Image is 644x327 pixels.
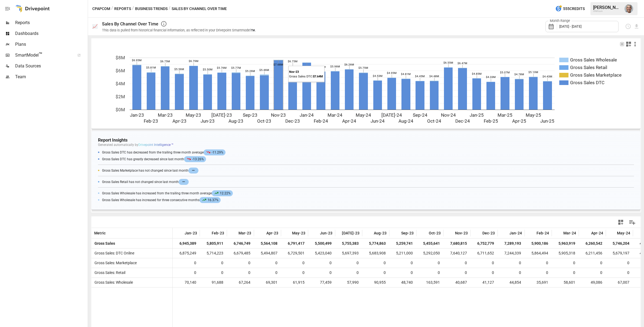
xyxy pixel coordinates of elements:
button: Manage Columns [626,216,638,228]
span: 91,688 [202,278,224,287]
span: 555 Credits [563,5,585,12]
span: [DATE] - [DATE] [559,24,581,28]
span: ™ [39,51,43,58]
span: 77,459 [311,278,332,287]
text: $4.45M [415,75,425,78]
span: 57,990 [338,278,359,287]
text: $4.33M [486,76,496,79]
span: 0 [419,258,441,268]
span: Gross Sales: Marketplace [92,261,137,265]
span: Gross Sales: Retail [92,270,125,275]
button: Download report [633,23,640,30]
span: 5,211,000 [392,248,414,258]
span: 6,791,417 [284,239,305,248]
text: [DATE]-24 [381,112,402,118]
div: / [132,5,134,12]
span: Gross Sales DTC has decreased from the trailing three month average [102,151,227,154]
span: 90,955 [365,278,387,287]
span: 6,679,485 [230,248,251,258]
text: $4.95M [387,71,397,74]
text: Sep-24 [413,112,427,118]
text: Jan-23 [130,112,144,118]
button: Reports [114,5,131,12]
text: Gross Sales DTC [570,80,604,85]
text: May-25 [526,112,541,118]
h4: Report Insights [98,138,634,143]
span: 0 [230,268,251,277]
span: Apr-24 [591,230,603,236]
span: 0 [609,258,630,268]
span: 7,680,815 [446,239,468,248]
text: $7.68M [273,63,283,66]
text: $5.77M [231,66,241,69]
text: Jun-23 [201,118,215,124]
p: Generated automatically by [98,143,634,147]
div: A chart. [91,50,636,129]
span: 5,864,494 [527,248,549,258]
text: Mar-25 [498,112,512,118]
text: Feb-25 [484,118,498,124]
text: $8M [116,55,125,60]
span: 0 [311,268,332,277]
span: 6,746,749 [230,239,251,248]
span: 5,805,911 [202,239,224,248]
img: Joe Megibow [625,4,633,13]
span: 0 [527,268,549,277]
span: Sep-23 [401,230,414,236]
span: 6,752,779 [473,239,495,248]
span: 0 [338,268,359,277]
span: Jan-24 [509,230,522,236]
text: Dec-24 [455,118,470,124]
text: $4.53M [373,74,383,77]
text: Aug-24 [398,118,413,124]
span: Nov-23 [455,230,468,236]
button: Schedule report [625,23,631,30]
text: Apr-25 [512,118,526,124]
button: CPAPcom [92,5,110,12]
text: Apr-23 [172,118,187,124]
button: Business Trends [135,5,168,12]
span: 5,494,807 [257,248,278,258]
span: Apr-23 [266,230,278,236]
text: $5.10M [528,71,538,74]
span: 0 [311,258,332,268]
span: 7,289,193 [500,239,522,248]
span: 0 [527,258,549,268]
text: Nov-23 [271,112,286,118]
span: Gross Sales Wholesale has increased from the trailing three month average [102,191,234,195]
span: -11.29% [204,149,225,155]
button: 555Credits [553,4,587,14]
text: Mar-23 [158,112,173,118]
text: $5.56M [174,68,184,71]
text: Apr-24 [342,118,356,124]
text: Oct-23 [257,118,271,124]
text: Gross Sales Marketplace [570,72,622,78]
span: Gross Sales: Wholesale [92,280,133,285]
span: 5,774,863 [365,239,387,248]
text: $6.47M [457,62,467,65]
span: -13.26% [184,156,206,162]
span: 0 [609,268,630,277]
text: $6.75M [288,60,298,63]
span: 49,086 [581,278,603,287]
text: $6M [116,68,125,73]
span: 5,746,204 [609,239,630,248]
span: 0 [446,268,468,277]
span: 0 [338,258,359,268]
span: 0 [257,268,278,277]
span: Mar-23 [238,230,251,236]
text: $5.75M [358,66,368,69]
span: 48,740 [392,278,414,287]
label: Month Range [548,18,571,23]
text: Feb-24 [314,118,328,124]
span: Metric [94,230,106,236]
text: Gross Sales Retail [570,65,607,70]
text: $5.26M [245,70,255,73]
span: Drivepoint Intelligence ™ [138,143,174,147]
span: 0 [473,258,495,268]
span: 0 [365,258,387,268]
span: Aug-23 [374,230,387,236]
text: Feb-23 [144,118,158,124]
div: / [111,5,113,12]
div: 📈 [92,24,98,29]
